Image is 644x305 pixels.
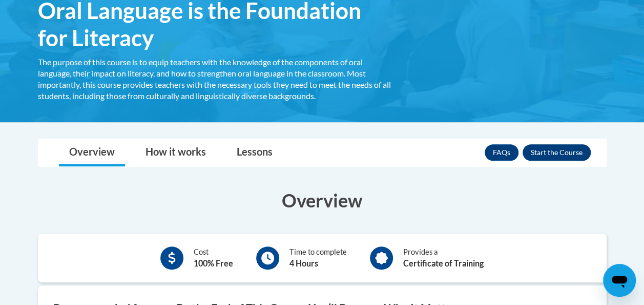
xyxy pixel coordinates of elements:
b: 100% Free [194,258,233,268]
iframe: Button to launch messaging window [603,264,636,297]
a: How it works [135,139,216,166]
div: Time to complete [289,246,347,270]
div: Cost [194,246,233,270]
h3: Overview [38,187,607,213]
div: Provides a [403,246,484,270]
button: Enroll [523,144,591,161]
a: FAQs [485,144,518,161]
b: 4 Hours [289,258,318,268]
a: Lessons [226,139,283,166]
b: Certificate of Training [403,258,484,268]
a: Overview [59,139,125,166]
div: The purpose of this course is to equip teachers with the knowledge of the components of oral lang... [38,56,391,102]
